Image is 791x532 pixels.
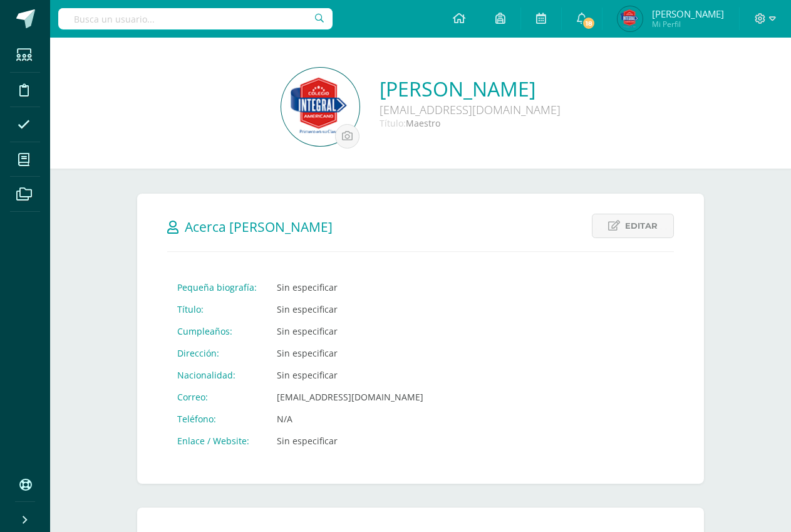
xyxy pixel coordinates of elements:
[582,16,596,30] span: 18
[267,386,433,408] td: [EMAIL_ADDRESS][DOMAIN_NAME]
[267,320,433,342] td: Sin especificar
[652,8,724,20] span: [PERSON_NAME]
[167,408,267,430] td: Teléfono:
[167,386,267,408] td: Correo:
[592,214,674,238] a: Editar
[267,342,433,364] td: Sin especificar
[167,430,267,452] td: Enlace / Website:
[167,364,267,386] td: Nacionalidad:
[380,117,406,129] span: Título:
[167,342,267,364] td: Dirección:
[380,75,561,102] a: [PERSON_NAME]
[625,214,658,237] span: Editar
[281,68,359,146] img: f6b556117c1a90598204586c9fb4ed9a.png
[380,102,561,117] div: [EMAIL_ADDRESS][DOMAIN_NAME]
[618,6,643,31] img: 38eaf94feb06c03c893c1ca18696d927.png
[267,276,433,298] td: Sin especificar
[58,8,333,29] input: Busca un usuario...
[167,320,267,342] td: Cumpleaños:
[267,408,433,430] td: N/A
[167,298,267,320] td: Título:
[406,117,440,129] span: Maestro
[167,276,267,298] td: Pequeña biografía:
[267,298,433,320] td: Sin especificar
[267,364,433,386] td: Sin especificar
[652,19,724,29] span: Mi Perfil
[267,430,433,452] td: Sin especificar
[185,218,333,236] span: Acerca [PERSON_NAME]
